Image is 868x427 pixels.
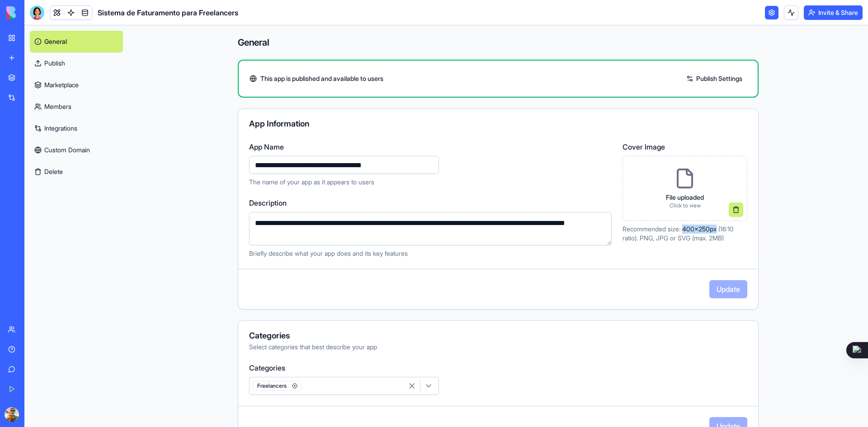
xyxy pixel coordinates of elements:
div: App Information [249,120,747,128]
label: App Name [249,141,612,152]
span: Freelancers [253,381,302,391]
a: General [30,31,123,52]
div: File uploadedClick to view [623,156,747,221]
span: This app is published and available to users [260,74,383,83]
a: Publish [30,52,123,74]
div: Categories [249,332,747,340]
p: Recommended size: 400x250px (16:10 ratio). PNG, JPG or SVG (max. 2MB) [623,225,747,243]
a: Custom Domain [30,139,123,161]
label: Categories [249,362,747,373]
h4: General [238,36,759,49]
button: Delete [30,161,123,183]
button: Invite & Share [804,5,863,20]
label: Description [249,197,612,208]
img: ACg8ocIb9EVBQQu06JlCgqTf6EgoUYj4ba_xHiRKThHdoj2dflUFBY4=s96-c [5,407,19,422]
img: logo [6,6,62,19]
a: Members [30,96,123,117]
a: Publish Settings [682,71,747,86]
span: Sistema de Faturamento para Freelancers [98,7,238,18]
button: Freelancers [249,377,439,395]
label: Cover Image [623,141,747,152]
p: Briefly describe what your app does and its key features [249,249,612,258]
a: Marketplace [30,74,123,96]
p: Click to view [666,202,704,209]
div: Select categories that best describe your app [249,343,747,352]
a: Integrations [30,117,123,139]
p: File uploaded [666,193,704,202]
p: The name of your app as it appears to users [249,178,612,187]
